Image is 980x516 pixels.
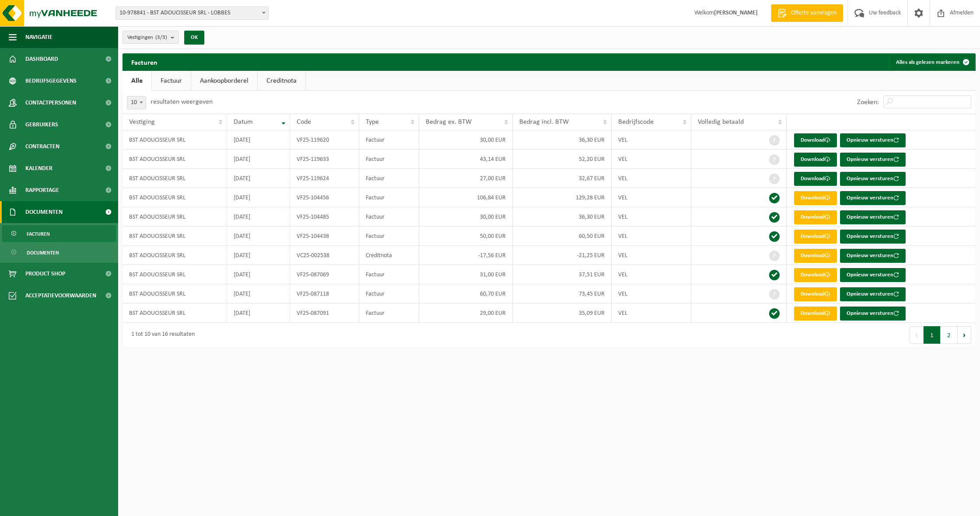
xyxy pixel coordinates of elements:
td: Factuur [359,265,419,284]
td: 52,20 EUR [513,150,612,169]
td: VEL [612,246,691,265]
button: Previous [910,326,924,344]
a: Download [794,307,837,321]
td: 60,50 EUR [513,227,612,246]
span: 10 [127,97,146,109]
td: 31,00 EUR [419,265,513,284]
td: 73,45 EUR [513,284,612,303]
td: [DATE] [227,265,290,284]
a: Download [794,133,837,147]
a: Documenten [2,244,116,261]
td: 129,28 EUR [513,188,612,207]
button: Vestigingen(3/3) [122,31,179,44]
a: Download [794,249,837,263]
a: Download [794,287,837,301]
span: 10-978841 - BST ADOUCISSEUR SRL - LOBBES [116,7,268,19]
span: Navigatie [25,26,52,48]
td: -17,56 EUR [419,246,513,265]
button: Opnieuw versturen [840,133,906,147]
td: VF25-119633 [290,150,360,169]
td: Factuur [359,207,419,227]
span: Gebruikers [25,114,58,136]
span: Vestiging [129,119,155,126]
td: BST ADOUCISSEUR SRL [122,284,227,303]
td: [DATE] [227,227,290,246]
td: 32,67 EUR [513,169,612,188]
td: BST ADOUCISSEUR SRL [122,150,227,169]
td: 27,00 EUR [419,169,513,188]
td: [DATE] [227,303,290,323]
td: VF25-104456 [290,188,360,207]
td: VEL [612,188,691,207]
td: VF25-119620 [290,130,360,150]
span: Facturen [27,226,50,242]
a: Download [794,268,837,282]
td: BST ADOUCISSEUR SRL [122,265,227,284]
td: 35,09 EUR [513,303,612,323]
td: [DATE] [227,169,290,188]
span: Bedrijfsgegevens [25,70,77,92]
td: 60,70 EUR [419,284,513,303]
span: Bedrag incl. BTW [519,119,569,126]
td: 30,00 EUR [419,130,513,150]
td: Factuur [359,169,419,188]
td: VF25-104438 [290,227,360,246]
td: BST ADOUCISSEUR SRL [122,246,227,265]
td: [DATE] [227,130,290,150]
td: VEL [612,150,691,169]
a: Aankoopborderel [191,71,257,91]
a: Factuur [152,71,191,91]
a: Facturen [2,225,116,242]
span: Documenten [27,244,59,261]
span: Type [366,119,379,126]
td: [DATE] [227,207,290,227]
td: VF25-087118 [290,284,360,303]
span: 10-978841 - BST ADOUCISSEUR SRL - LOBBES [115,7,269,20]
td: 36,30 EUR [513,207,612,227]
td: 50,00 EUR [419,227,513,246]
a: Download [794,153,837,167]
td: VEL [612,284,691,303]
span: Code [297,119,311,126]
a: Download [794,172,837,186]
button: Opnieuw versturen [840,172,906,186]
td: Factuur [359,130,419,150]
span: Datum [234,119,253,126]
a: Alle [122,71,151,91]
label: resultaten weergeven [150,98,213,105]
td: [DATE] [227,246,290,265]
td: 43,14 EUR [419,150,513,169]
td: [DATE] [227,284,290,303]
button: Opnieuw versturen [840,287,906,301]
span: Product Shop [25,263,65,285]
td: VF25-104485 [290,207,360,227]
td: VEL [612,265,691,284]
span: Vestigingen [127,31,167,44]
td: [DATE] [227,150,290,169]
td: BST ADOUCISSEUR SRL [122,188,227,207]
a: Download [794,230,837,244]
a: Download [794,191,837,205]
td: 37,51 EUR [513,265,612,284]
button: Opnieuw versturen [840,191,906,205]
td: 30,00 EUR [419,207,513,227]
td: -21,25 EUR [513,246,612,265]
td: VEL [612,227,691,246]
button: Opnieuw versturen [840,153,906,167]
td: 36,30 EUR [513,130,612,150]
td: BST ADOUCISSEUR SRL [122,207,227,227]
td: BST ADOUCISSEUR SRL [122,130,227,150]
td: VC25-002538 [290,246,360,265]
button: Next [958,326,971,344]
button: Opnieuw versturen [840,249,906,263]
button: 2 [941,326,958,344]
td: Factuur [359,303,419,323]
span: Volledig betaald [698,119,744,126]
button: Opnieuw versturen [840,307,906,321]
button: Opnieuw versturen [840,268,906,282]
td: Factuur [359,188,419,207]
span: Dashboard [25,48,58,70]
td: 29,00 EUR [419,303,513,323]
td: VF25-119624 [290,169,360,188]
span: 10 [127,96,146,109]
